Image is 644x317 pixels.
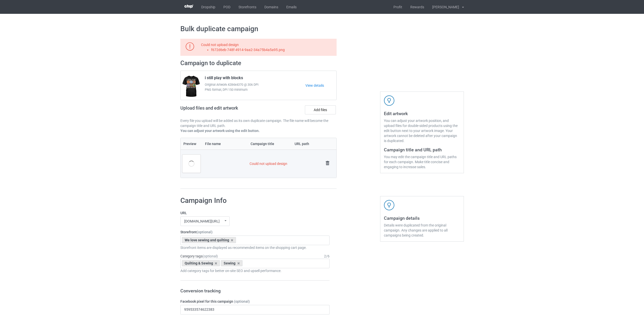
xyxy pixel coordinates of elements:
label: Facebook pixel for this campaign [180,299,330,304]
img: 3d383065fc803cdd16c62507c020ddf8.png [184,5,193,8]
div: Could not upload design [201,42,335,52]
div: Add category tags for better on-site SEO and upsell performance. [180,268,330,273]
th: Preview [181,138,202,150]
h2: Campaign to duplicate [180,59,337,67]
div: [PERSON_NAME] [428,1,459,13]
div: You may edit the campaign title and URL paths for each campaign. Make title concise and engaging ... [384,154,460,169]
h3: Conversion tracking [180,288,330,294]
li: f672d6eb-748f-4914-9aa2-34a75b4a5a95.png [211,47,335,52]
td: Could not upload design [248,150,322,178]
img: svg+xml;base64,PD94bWwgdmVyc2lvbj0iMS4wIiBlbmNvZGluZz0iVVRGLTgiPz4KPHN2ZyB3aWR0aD0iMjhweCIgaGVpZ2... [324,160,331,167]
span: i still play with blocks [205,75,243,82]
div: Quilting & Sewing [182,260,220,266]
div: We love sewing and quilting [182,237,236,243]
span: (optional) [197,230,213,234]
div: You can adjust your artwork position, and upload files for double-sided products using the edit b... [384,118,460,143]
h3: Campaign details [384,215,460,221]
h3: Campaign title and URL path [384,147,460,153]
span: Original Artwork 4284x4370 @ 306 DPI [205,82,306,87]
label: Storefront [180,230,330,235]
h3: Edit artwork [384,111,460,116]
h1: Bulk duplicate campaign [180,24,464,33]
th: Campaign title [248,138,292,150]
label: Category tags [180,254,218,259]
b: You can adjust your artwork using the edit button. [180,129,260,133]
div: 2 / 6 [324,254,330,259]
div: [DOMAIN_NAME][URL] [184,219,220,223]
div: Sewing [221,260,243,266]
h2: Upload files and edit artwork [180,105,274,115]
a: View details [305,83,336,88]
span: (optional) [234,299,250,303]
h1: Campaign Info [180,196,330,205]
span: (optional) [203,254,218,258]
p: Every file you upload will be added as its own duplicate campaign. The file name will become the ... [180,118,337,128]
div: Details were duplicated from the original campaign. Any changes are applied to all campaigns bein... [384,223,460,238]
th: URL path [292,138,322,150]
img: svg+xml;base64,PD94bWwgdmVyc2lvbj0iMS4wIiBlbmNvZGluZz0iVVRGLTgiPz4KPHN2ZyB3aWR0aD0iMTlweCIgaGVpZ2... [186,42,194,51]
label: URL [180,210,330,215]
img: svg+xml;base64,PD94bWwgdmVyc2lvbj0iMS4wIiBlbmNvZGluZz0iVVRGLTgiPz4KPHN2ZyB3aWR0aD0iNDJweCIgaGVpZ2... [384,95,394,106]
div: Storefront items are displayed as recommended items on the shopping cart page. [180,245,330,250]
label: Add files [305,105,336,114]
img: svg+xml;base64,PD94bWwgdmVyc2lvbj0iMS4wIiBlbmNvZGluZz0iVVRGLTgiPz4KPHN2ZyB3aWR0aD0iNDJweCIgaGVpZ2... [384,200,394,210]
span: PNG format, DPI 150 minimum [205,87,306,92]
th: File name [202,138,248,150]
